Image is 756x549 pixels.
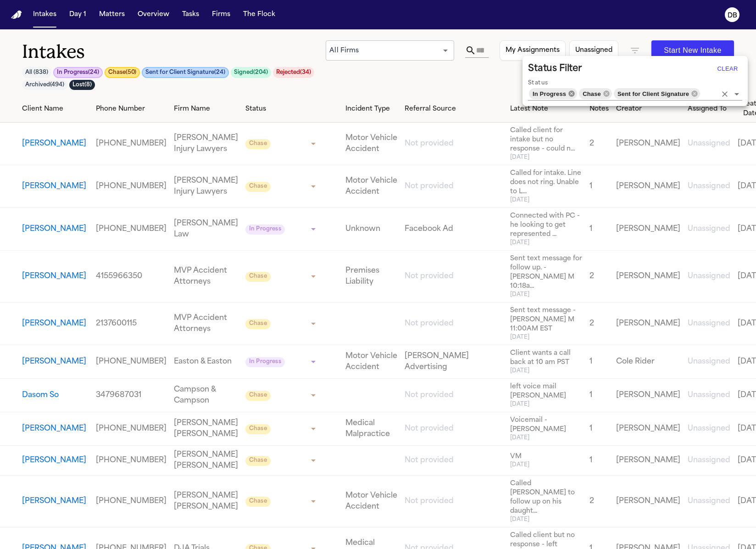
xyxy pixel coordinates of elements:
label: Status [528,79,548,87]
span: Sent for Client Signature [614,89,693,99]
div: In Progress [529,88,577,99]
button: Clear [718,88,731,101]
span: Chase [579,89,605,99]
div: Sent for Client Signature [614,88,700,99]
div: Chase [579,88,612,99]
button: Open [730,88,743,101]
span: In Progress [529,89,570,99]
h2: Status Filter [528,62,582,76]
button: Clear [713,62,742,76]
